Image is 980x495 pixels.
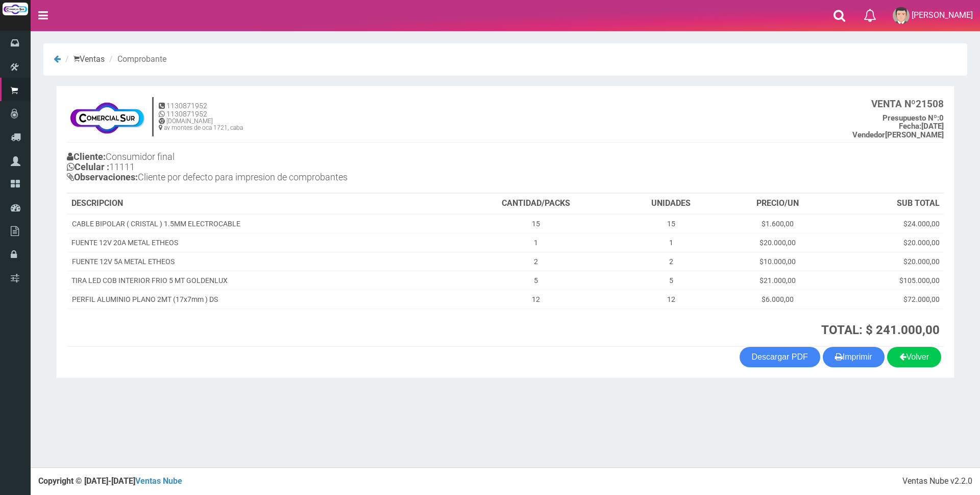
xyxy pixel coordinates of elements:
[899,122,944,131] b: [DATE]
[67,172,138,182] b: Observaciones:
[67,252,453,271] td: FUENTE 12V 5A METAL ETHEOS
[893,7,910,24] img: User Image
[67,271,453,290] td: TIRA LED COB INTERIOR FRIO 5 MT GOLDENLUX
[620,194,723,214] th: UNIDADES
[852,130,885,139] strong: Vendedor
[723,214,832,233] td: $1.600,00
[453,252,619,271] td: 2
[723,271,832,290] td: $21.000,00
[67,97,147,137] img: f695dc5f3a855ddc19300c990e0c55a2.jpg
[902,476,972,487] div: Ventas Nube v2.2.0
[135,476,182,486] a: Ventas Nube
[620,233,723,252] td: 1
[620,290,723,309] td: 12
[620,214,723,233] td: 15
[453,271,619,290] td: 5
[887,347,941,367] a: Volver
[3,3,28,15] img: Logo grande
[852,130,944,139] b: [PERSON_NAME]
[871,98,916,110] strong: VENTA Nº
[723,233,832,252] td: $20.000,00
[823,347,885,367] button: Imprimir
[871,98,944,110] b: 21508
[67,214,453,233] td: CABLE BIPOLAR ( CRISTAL ) 1.5MM ELECTROCABLE
[620,271,723,290] td: 5
[453,194,619,214] th: CANTIDAD/PACKS
[723,194,832,214] th: PRECIO/UN
[67,161,109,172] b: Celular :
[620,252,723,271] td: 2
[159,102,243,118] h5: 1130871952 1130871952
[67,151,106,162] b: Cliente:
[453,290,619,309] td: 12
[832,271,944,290] td: $105.000,00
[883,113,944,123] b: 0
[832,252,944,271] td: $20.000,00
[723,290,832,309] td: $6.000,00
[67,290,453,309] td: PERFIL ALUMINIO PLANO 2MT (17x7mm ) DS
[832,214,944,233] td: $24.000,00
[740,347,820,367] a: Descargar PDF
[832,194,944,214] th: SUB TOTAL
[453,214,619,233] td: 15
[883,113,939,123] strong: Presupuesto Nº:
[38,476,182,486] strong: Copyright © [DATE]-[DATE]
[67,233,453,252] td: FUENTE 12V 20A METAL ETHEOS
[832,233,944,252] td: $20.000,00
[723,252,832,271] td: $10.000,00
[159,118,243,131] h6: [DOMAIN_NAME] av montes de oca 1721, caba
[453,233,619,252] td: 1
[67,149,505,187] h4: Consumidor final 11111 Cliente por defecto para impresion de comprobantes
[912,10,973,20] span: [PERSON_NAME]
[821,323,940,337] strong: TOTAL: $ 241.000,00
[107,54,166,65] li: Comprobante
[899,122,921,131] strong: Fecha:
[67,194,453,214] th: DESCRIPCION
[63,54,105,65] li: Ventas
[832,290,944,309] td: $72.000,00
